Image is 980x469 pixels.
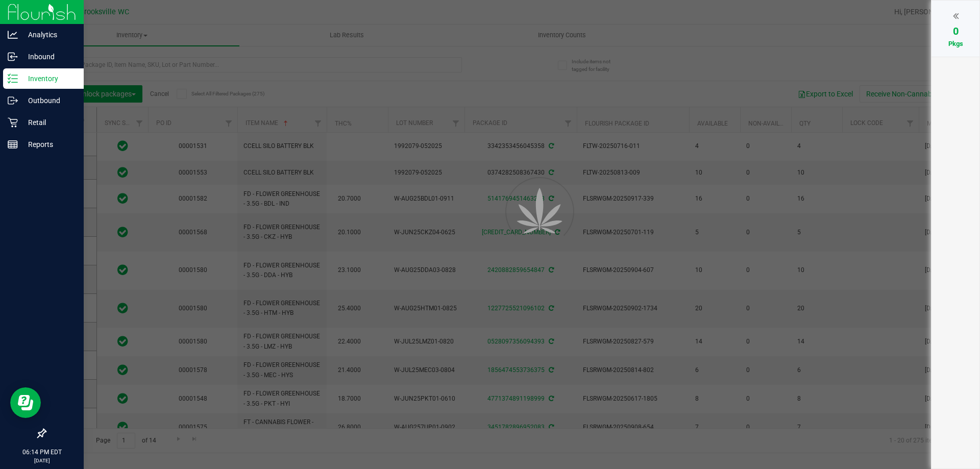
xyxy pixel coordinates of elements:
span: Pkgs [948,40,963,47]
span: 0 [953,25,959,37]
p: Retail [18,116,79,129]
inline-svg: Outbound [8,95,18,106]
inline-svg: Analytics [8,30,18,40]
p: Inbound [18,51,79,63]
iframe: Resource center [10,387,41,418]
p: [DATE] [5,457,79,464]
p: Analytics [18,29,79,41]
p: Reports [18,138,79,151]
inline-svg: Inventory [8,73,18,84]
p: 06:14 PM EDT [5,448,79,457]
inline-svg: Inbound [8,52,18,62]
inline-svg: Retail [8,117,18,128]
inline-svg: Reports [8,139,18,150]
p: Inventory [18,72,79,85]
p: Outbound [18,94,79,107]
